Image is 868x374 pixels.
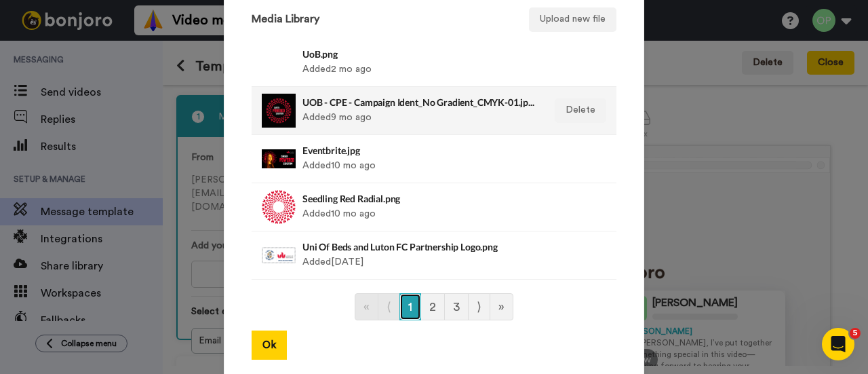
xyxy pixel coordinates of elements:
[420,293,445,320] a: Go to page number 2
[378,293,400,320] a: Go to previous page
[302,142,536,176] div: Added 10 mo ago
[302,97,536,107] h4: UOB - CPE - Campaign Ident_No Gradient_CMYK-01.jpeg
[302,145,536,155] h4: Eventbrite.jpg
[302,193,536,204] h4: Seedling Red Radial.png
[355,293,378,320] a: Go to first page
[302,49,536,59] h4: UoB.png
[822,328,854,360] iframe: Intercom live chat
[302,94,536,128] div: Added 9 mo ago
[302,238,536,272] div: Added [DATE]
[302,45,536,79] div: Added 2 mo ago
[252,331,287,360] button: Ok
[490,293,513,320] a: Go to last page
[529,7,616,32] button: Upload new file
[468,293,490,320] a: Go to next page
[555,98,606,123] button: Delete
[302,190,536,224] div: Added 10 mo ago
[850,328,861,339] span: 5
[399,293,421,320] a: Go to page number 1
[252,14,319,26] h3: Media Library
[302,242,536,252] h4: Uni Of Beds and Luton FC Partnership Logo.png
[444,293,469,320] a: Go to page number 3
